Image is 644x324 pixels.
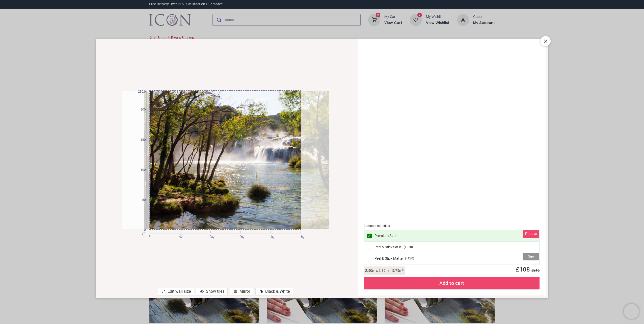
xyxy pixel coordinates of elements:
span: ✓ [368,234,371,238]
span: 0 [148,234,151,237]
span: 100 [136,168,146,172]
span: 150 [136,138,146,142]
span: £ 108 [513,266,540,273]
div: Add to cart [364,277,540,289]
span: 200 [136,107,146,112]
div: New [523,253,539,261]
div: Compare materials [364,224,540,228]
div: Peel & Stick Satin [364,242,540,253]
div: Black & White [255,288,293,295]
div: Edit wall size [158,288,194,295]
div: Mirror [230,288,253,295]
div: Popular [523,230,539,238]
span: 250 [298,234,302,237]
span: £ 216 [530,268,540,272]
span: 100 [208,234,211,237]
div: Premium Satin [364,230,540,242]
div: Show tiles [196,288,228,295]
span: 50 [178,234,181,237]
div: 2.50 m x 2.30 m = 5.75 m² [364,266,405,275]
div: Peel & Stick Matte [364,253,540,264]
span: ( +£18 ) [404,245,413,249]
span: 150 [238,234,241,237]
iframe: Brevo live chat [624,304,639,319]
span: cm [141,231,145,235]
span: ( +£30 ) [405,256,414,261]
span: 50 [136,198,146,202]
span: 0 [136,228,146,232]
span: 230.0 [136,90,146,94]
span: 200 [268,234,272,237]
